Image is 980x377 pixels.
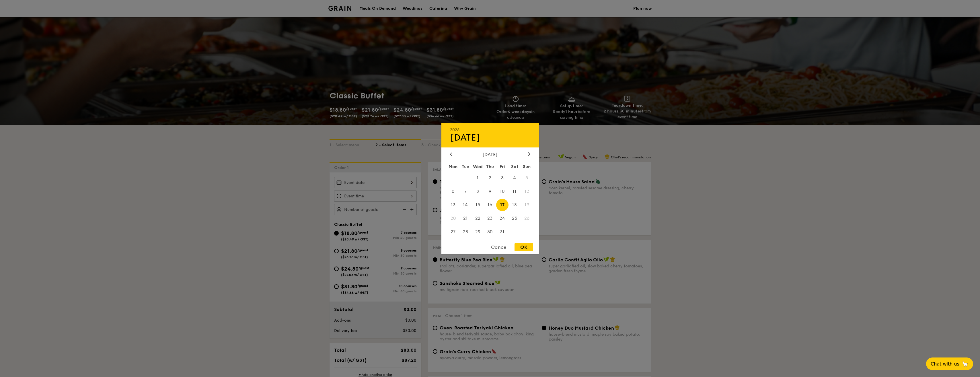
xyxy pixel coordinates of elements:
[508,185,521,198] span: 11
[521,212,533,224] span: 26
[459,199,472,211] span: 14
[508,172,521,184] span: 4
[485,243,513,251] div: Cancel
[484,199,496,211] span: 16
[484,212,496,224] span: 23
[472,172,484,184] span: 1
[447,162,459,172] div: Mon
[459,185,472,198] span: 7
[508,162,521,172] div: Sat
[472,226,484,238] span: 29
[450,127,530,132] div: 2025
[508,199,521,211] span: 18
[496,226,508,238] span: 31
[496,185,508,198] span: 10
[459,162,472,172] div: Tue
[447,212,459,224] span: 20
[459,226,472,238] span: 28
[484,185,496,198] span: 9
[496,212,508,224] span: 24
[472,212,484,224] span: 22
[962,361,969,367] span: 🦙
[521,199,533,211] span: 19
[447,185,459,198] span: 6
[447,199,459,211] span: 13
[521,162,533,172] div: Sun
[459,212,472,224] span: 21
[450,152,530,157] div: [DATE]
[515,243,533,251] div: OK
[447,226,459,238] span: 27
[496,199,508,211] span: 17
[496,172,508,184] span: 3
[472,185,484,198] span: 8
[484,172,496,184] span: 2
[472,199,484,211] span: 15
[496,162,508,172] div: Fri
[926,357,973,370] button: Chat with us🦙
[508,212,521,224] span: 25
[521,185,533,198] span: 12
[484,162,496,172] div: Thu
[450,132,530,143] div: [DATE]
[521,172,533,184] span: 5
[484,226,496,238] span: 30
[472,162,484,172] div: Wed
[931,361,959,367] span: Chat with us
